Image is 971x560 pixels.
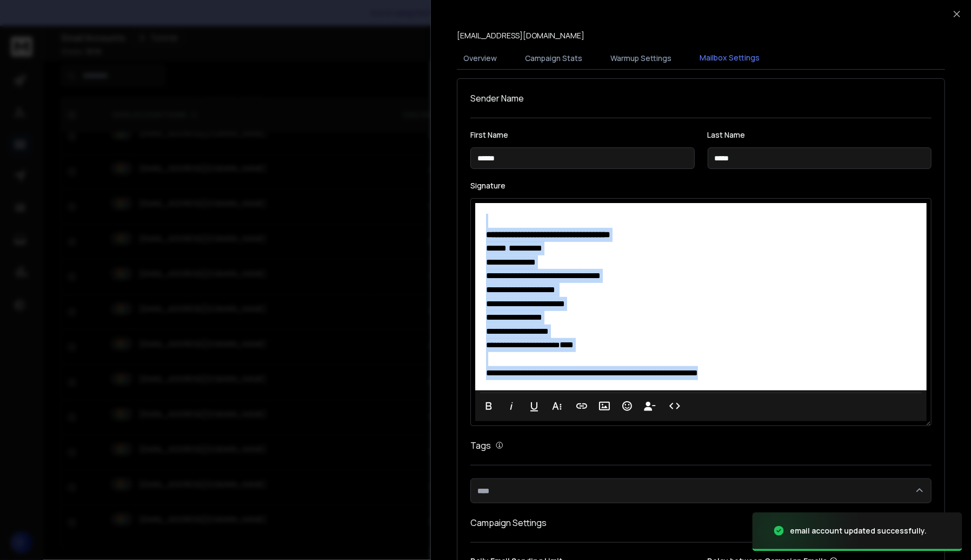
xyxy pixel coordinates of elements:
button: Warmup Settings [604,46,678,70]
h1: Tags [470,439,491,452]
button: Code View [664,395,685,417]
button: Bold (⌘B) [478,395,499,417]
label: Last Name [708,131,932,139]
button: Overview [457,46,503,70]
p: [EMAIL_ADDRESS][DOMAIN_NAME] [457,30,584,41]
button: Insert Unsubscribe Link [640,395,660,417]
button: Insert Image (⌘P) [594,395,615,417]
button: Emoticons [617,395,637,417]
label: First Name [470,131,695,139]
h1: Sender Name [470,92,932,105]
button: Mailbox Settings [693,46,766,71]
button: Underline (⌘U) [524,395,544,417]
button: Campaign Stats [518,46,589,70]
button: Italic (⌘I) [501,395,522,417]
h1: Campaign Settings [470,516,932,529]
label: Signature [470,182,932,190]
button: Insert Link (⌘K) [571,395,592,417]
